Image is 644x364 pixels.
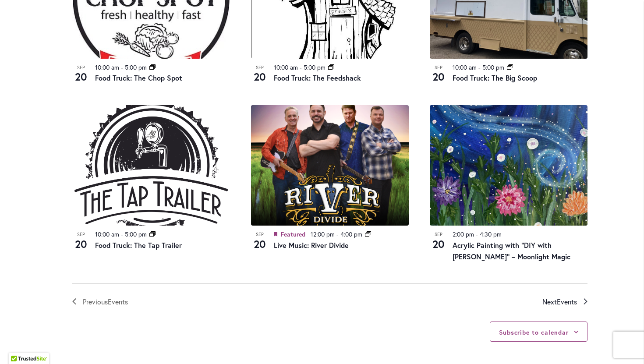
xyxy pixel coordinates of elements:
[274,240,349,250] a: Live Music: River Divide
[95,63,119,71] time: 10:00 am
[125,63,147,71] time: 5:00 pm
[72,64,90,71] span: Sep
[95,73,182,82] a: Food Truck: The Chop Spot
[336,230,339,238] span: -
[430,64,447,71] span: Sep
[72,231,90,238] span: Sep
[430,69,447,84] span: 20
[453,240,570,261] a: Acrylic Painting with “DIY with [PERSON_NAME]” – Moonlight Magic
[72,69,90,84] span: 20
[542,296,577,307] span: Next
[274,73,361,82] a: Food Truck: The Feedshack
[274,230,277,240] em: Featured
[311,230,335,238] time: 12:00 pm
[478,63,481,71] span: -
[430,237,447,251] span: 20
[251,231,269,238] span: Sep
[430,105,587,226] img: 5e4b5f8c499087e3e3167495e3cbcca9
[557,297,577,306] span: Events
[453,73,537,82] a: Food Truck: The Big Scoop
[121,230,123,238] span: -
[430,231,447,238] span: Sep
[300,63,302,71] span: -
[72,237,90,251] span: 20
[340,230,362,238] time: 4:00 pm
[482,63,504,71] time: 5:00 pm
[7,333,31,357] iframe: Launch Accessibility Center
[453,230,474,238] time: 2:00 pm
[281,230,305,238] span: Featured
[125,230,147,238] time: 5:00 pm
[251,69,269,84] span: 20
[542,296,587,307] a: Next Events
[72,105,230,226] img: Food Truck: The Tap Trailer
[251,105,409,226] img: Live Music: River Divide
[453,63,477,71] time: 10:00 am
[274,63,298,71] time: 10:00 am
[480,230,502,238] time: 4:30 pm
[251,64,269,71] span: Sep
[499,328,569,336] button: Subscribe to calendar
[304,63,326,71] time: 5:00 pm
[476,230,478,238] span: -
[72,296,128,307] a: Previous Events
[251,237,269,251] span: 20
[95,240,182,250] a: Food Truck: The Tap Trailer
[108,297,128,306] span: Events
[83,296,128,307] span: Previous
[121,63,123,71] span: -
[95,230,119,238] time: 10:00 am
